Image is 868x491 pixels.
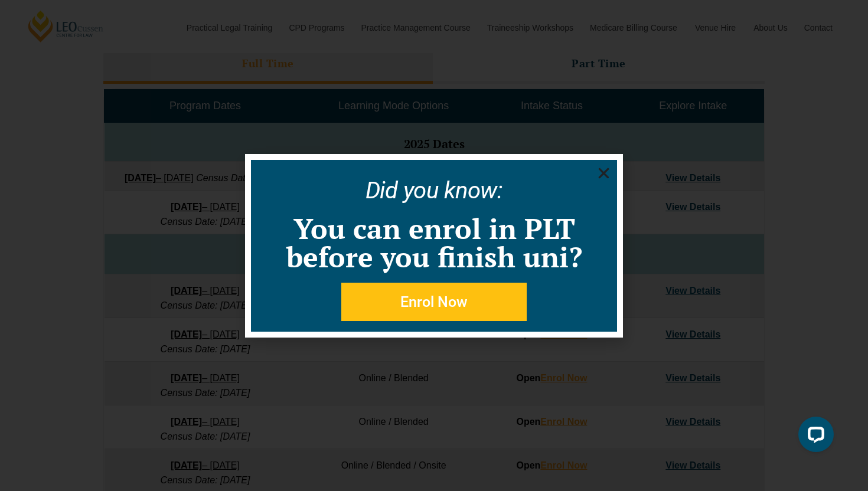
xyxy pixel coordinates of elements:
[341,283,527,321] a: Enrol Now
[596,166,611,181] a: Close
[400,294,468,309] span: Enrol Now
[366,176,503,204] a: Did you know:
[789,412,838,461] iframe: LiveChat chat widget
[286,210,582,276] a: You can enrol in PLT before you finish uni?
